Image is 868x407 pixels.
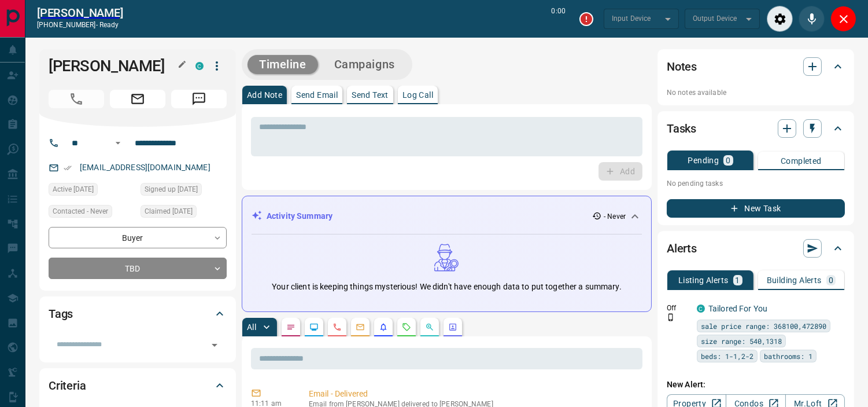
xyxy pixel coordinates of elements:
[667,175,845,192] p: No pending tasks
[49,372,227,399] div: Criteria
[296,91,338,99] p: Send Email
[667,239,697,258] h2: Alerts
[49,227,227,248] div: Buyer
[667,379,845,391] p: New Alert:
[708,304,767,313] a: Tailored For You
[764,350,812,362] span: bathrooms: 1
[171,90,227,108] span: Message
[379,322,388,332] svg: Listing Alerts
[49,90,104,108] span: Call
[272,281,621,293] p: Your client is keeping things mysterious! We didn't have enough data to put together a summary.
[49,258,227,279] div: TBD
[110,90,165,108] span: Email
[829,276,833,284] p: 0
[678,276,729,284] p: Listing Alerts
[37,6,123,20] a: [PERSON_NAME]
[53,206,108,217] span: Contacted - Never
[49,57,178,75] h1: [PERSON_NAME]
[667,303,690,313] p: Off
[267,210,333,222] p: Activity Summary
[206,337,223,353] button: Open
[604,211,626,222] p: - Never
[111,136,125,150] button: Open
[247,323,256,331] p: All
[49,305,73,323] h2: Tags
[49,183,135,199] div: Sat Apr 20 2024
[667,115,845,142] div: Tasks
[64,164,72,172] svg: Email Verified
[323,55,407,74] button: Campaigns
[667,119,696,138] h2: Tasks
[830,6,856,32] div: Close
[145,206,193,217] span: Claimed [DATE]
[248,55,318,74] button: Timeline
[767,6,793,32] div: Audio Settings
[448,322,457,332] svg: Agent Actions
[333,322,342,332] svg: Calls
[726,156,730,164] p: 0
[99,21,119,29] span: ready
[781,157,822,165] p: Completed
[425,322,434,332] svg: Opportunities
[49,376,86,395] h2: Criteria
[37,20,123,30] p: [PHONE_NUMBER] -
[356,322,365,332] svg: Emails
[667,87,845,98] p: No notes available
[309,388,638,400] p: Email - Delivered
[402,91,433,99] p: Log Call
[667,57,697,76] h2: Notes
[145,184,198,195] span: Signed up [DATE]
[309,322,319,332] svg: Lead Browsing Activity
[736,276,740,284] p: 1
[701,335,782,347] span: size range: 540,1318
[80,163,210,172] a: [EMAIL_ADDRESS][DOMAIN_NAME]
[552,6,566,32] p: 0:00
[667,234,845,262] div: Alerts
[701,350,754,362] span: beds: 1-1,2-2
[667,53,845,80] div: Notes
[799,6,825,32] div: Mute
[402,322,411,332] svg: Requests
[701,320,826,332] span: sale price range: 368100,472890
[141,183,227,199] div: Thu Feb 25 2016
[767,276,822,284] p: Building Alerts
[141,205,227,221] div: Sat Apr 20 2024
[688,156,719,164] p: Pending
[252,206,642,227] div: Activity Summary- Never
[53,184,94,195] span: Active [DATE]
[286,322,296,332] svg: Notes
[49,300,227,328] div: Tags
[247,91,282,99] p: Add Note
[195,62,204,70] div: condos.ca
[352,91,389,99] p: Send Text
[697,305,705,313] div: condos.ca
[667,199,845,218] button: New Task
[667,313,675,321] svg: Push Notification Only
